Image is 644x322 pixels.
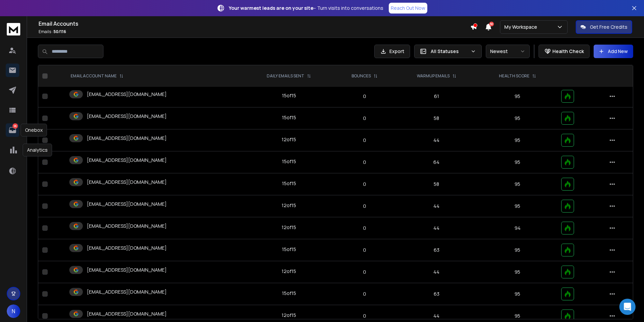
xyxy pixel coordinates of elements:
button: Get Free Credits [576,20,632,34]
p: Reach Out Now [391,5,425,11]
p: [EMAIL_ADDRESS][DOMAIN_NAME] [87,223,167,229]
td: 63 [395,283,478,305]
button: N [7,304,20,318]
td: 95 [478,173,557,195]
div: 15 of 15 [282,158,296,165]
p: Get Free Credits [590,24,627,30]
p: [EMAIL_ADDRESS][DOMAIN_NAME] [87,311,167,317]
strong: Your warmest leads are on your site [229,5,313,11]
td: 95 [478,129,557,151]
td: 44 [395,195,478,217]
p: [EMAIL_ADDRESS][DOMAIN_NAME] [87,157,167,164]
h1: Email Accounts [39,20,470,28]
td: 95 [478,283,557,305]
td: 63 [395,239,478,261]
p: 0 [338,269,391,275]
td: 95 [478,195,557,217]
button: Newest [486,45,530,58]
p: WARMUP EMAILS [417,73,450,79]
td: 94 [478,217,557,239]
p: Health Check [552,48,584,55]
p: [EMAIL_ADDRESS][DOMAIN_NAME] [87,113,167,120]
p: 0 [338,291,391,297]
td: 95 [478,261,557,283]
p: [EMAIL_ADDRESS][DOMAIN_NAME] [87,91,167,98]
div: 12 of 15 [282,312,296,319]
p: 0 [338,181,391,188]
p: [EMAIL_ADDRESS][DOMAIN_NAME] [87,179,167,185]
p: My Workspace [504,24,540,30]
p: HEALTH SCORE [499,73,529,79]
td: 44 [395,129,478,151]
p: BOUNCES [352,73,371,79]
td: 95 [478,85,557,107]
div: 12 of 15 [282,202,296,209]
button: Export [374,45,410,58]
div: 15 of 15 [282,290,296,297]
p: 0 [338,313,391,319]
div: Open Intercom Messenger [619,299,636,315]
td: 95 [478,107,557,129]
div: 15 of 15 [282,246,296,253]
p: 0 [338,159,391,166]
a: Reach Out Now [389,3,427,14]
td: 44 [395,217,478,239]
p: [EMAIL_ADDRESS][DOMAIN_NAME] [87,267,167,273]
p: 96 [13,123,18,129]
p: 0 [338,225,391,231]
button: Health Check [539,45,590,58]
td: 64 [395,151,478,173]
div: 12 of 15 [282,268,296,275]
div: 15 of 15 [282,114,296,121]
td: 58 [395,173,478,195]
div: Onebox [21,124,47,137]
span: 50 [489,22,494,26]
p: Emails : [39,29,470,34]
p: 0 [338,115,391,122]
span: 50 / 116 [53,29,66,34]
p: 0 [338,247,391,253]
div: 15 of 15 [282,92,296,99]
td: 95 [478,151,557,173]
div: Analytics [23,144,52,156]
img: logo [7,23,20,35]
p: – Turn visits into conversations [229,5,383,11]
p: [EMAIL_ADDRESS][DOMAIN_NAME] [87,245,167,251]
p: 0 [338,203,391,209]
p: DAILY EMAILS SENT [267,73,304,79]
div: 12 of 15 [282,136,296,143]
div: 15 of 15 [282,180,296,187]
p: [EMAIL_ADDRESS][DOMAIN_NAME] [87,289,167,295]
div: 12 of 15 [282,224,296,231]
td: 58 [395,107,478,129]
p: 0 [338,137,391,144]
p: [EMAIL_ADDRESS][DOMAIN_NAME] [87,201,167,207]
td: 44 [395,261,478,283]
div: EMAIL ACCOUNT NAME [71,73,123,79]
p: 0 [338,93,391,100]
button: Add New [594,45,633,58]
a: 96 [6,123,19,137]
p: [EMAIL_ADDRESS][DOMAIN_NAME] [87,135,167,142]
p: All Statuses [431,48,468,55]
td: 95 [478,239,557,261]
td: 61 [395,85,478,107]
